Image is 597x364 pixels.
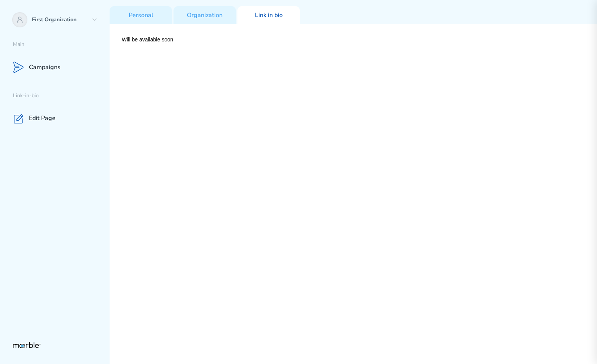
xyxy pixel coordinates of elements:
[32,16,88,24] p: First Organization
[29,114,56,122] p: Edit Page
[13,41,110,48] p: Main
[129,11,153,19] p: Personal
[110,24,597,364] div: Will be available soon
[29,63,60,71] p: Campaigns
[187,11,223,19] p: Organization
[255,11,283,19] p: Link in bio
[13,92,110,100] p: Link-in-bio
